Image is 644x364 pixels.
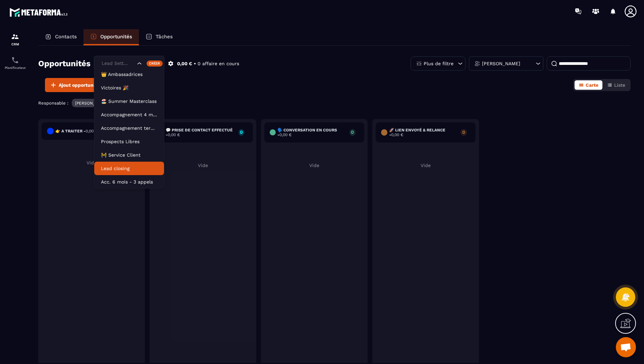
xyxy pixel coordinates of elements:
[482,61,520,66] p: [PERSON_NAME]
[38,29,84,45] a: Contacts
[38,100,68,106] p: Responsable :
[101,152,157,158] p: 🚧 Service Client
[101,111,157,118] p: Accompagnement 4 mois
[100,60,136,67] input: Search for option
[586,82,598,88] span: Carte
[101,138,157,145] p: Prospects Libres
[38,57,91,70] h2: Opportunités
[277,128,346,137] h6: 🗣️ Conversation en cours -
[11,56,19,64] img: scheduler
[461,130,467,134] p: 0
[376,163,476,168] p: Vide
[177,60,192,67] p: 0,00 €
[45,78,104,92] button: Ajout opportunité
[101,165,157,172] p: Lead closing
[424,61,453,66] p: Plus de filtre
[9,6,70,18] img: logo
[166,128,235,137] h6: 💬 Prise de contact effectué -
[55,34,77,40] p: Contacts
[101,98,157,105] p: 🏖️ Summer Masterclass
[42,160,142,165] p: Vide
[100,34,132,40] p: Opportunités
[153,163,253,168] p: Vide
[101,125,157,131] p: Accompagnement terminé
[2,51,29,75] a: schedulerschedulerPlanificateur
[2,66,29,70] p: Planificateur
[55,129,98,133] h6: 👉 A traiter -
[101,71,157,78] p: 👑 Ambassadrices
[75,101,108,106] p: [PERSON_NAME]
[198,60,239,67] p: 0 affaire en cours
[614,82,625,88] span: Liste
[86,129,98,133] span: 0,00 €
[147,60,163,67] div: Créer
[279,132,291,137] span: 0,00 €
[84,29,139,45] a: Opportunités
[101,84,157,91] p: Victoires 🎉
[156,34,173,40] p: Tâches
[2,28,29,51] a: formationformationCRM
[11,33,19,41] img: formation
[2,42,29,46] p: CRM
[391,132,403,137] span: 0,00 €
[238,130,244,134] p: 0
[101,178,157,185] p: Acc. 6 mois - 3 appels
[59,82,100,88] span: Ajout opportunité
[603,80,629,90] button: Liste
[575,80,602,90] button: Carte
[389,128,457,137] h6: 🚀 Lien envoyé & Relance -
[350,130,356,134] p: 0
[139,29,179,45] a: Tâches
[264,163,364,168] p: Vide
[616,337,636,357] div: Ouvrir le chat
[194,60,196,67] p: •
[94,56,164,71] div: Search for option
[168,132,180,137] span: 0,00 €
